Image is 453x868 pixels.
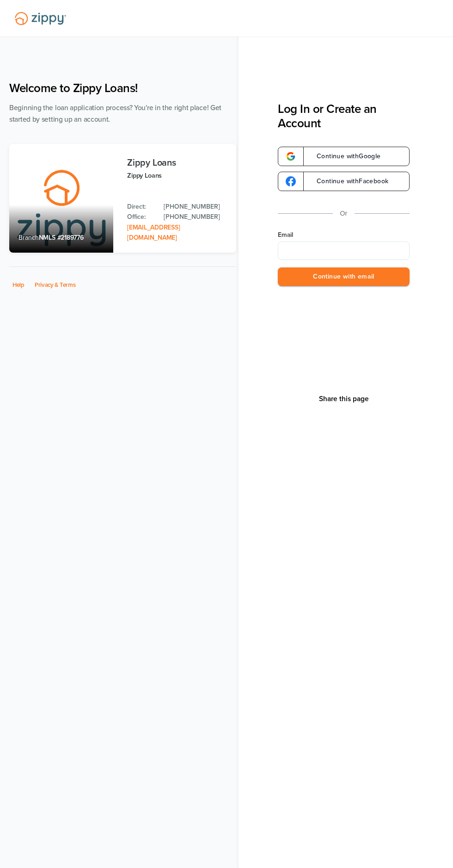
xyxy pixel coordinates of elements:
[127,202,154,212] p: Direct:
[164,212,227,222] a: Office Phone: 512-975-2947
[9,81,236,95] h1: Welcome to Zippy Loans!
[35,281,76,289] a: Privacy & Terms
[127,170,227,181] p: Zippy Loans
[12,281,24,289] a: Help
[278,230,410,240] label: Email
[127,212,154,222] p: Office:
[307,153,381,160] span: Continue with Google
[286,176,296,186] img: google-logo
[9,104,221,124] span: Beginning the loan application process? You're in the right place! Get started by setting up an a...
[164,202,227,212] a: Direct Phone: 512-975-2947
[316,394,372,403] button: Share This Page
[9,8,72,29] img: Lender Logo
[340,208,348,219] p: Or
[278,172,410,191] a: google-logoContinue withFacebook
[127,158,227,168] h3: Zippy Loans
[286,151,296,161] img: google-logo
[278,267,410,286] button: Continue with email
[127,223,180,242] a: Email Address: zippyguide@zippymh.com
[18,234,39,242] span: Branch
[278,147,410,166] a: google-logoContinue withGoogle
[278,242,410,260] input: Email Address
[39,234,84,242] span: NMLS #2189776
[307,178,388,185] span: Continue with Facebook
[278,102,410,130] h3: Log In or Create an Account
